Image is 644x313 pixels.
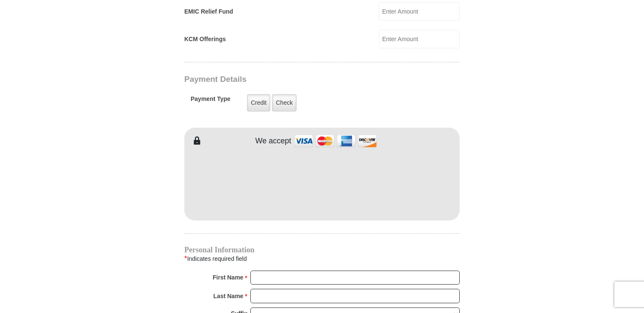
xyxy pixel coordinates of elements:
label: Credit [247,94,270,112]
input: Enter Amount [379,30,460,48]
strong: Last Name [214,290,244,302]
label: EMIC Relief Fund [184,7,233,16]
img: credit cards accepted [293,132,378,150]
input: Enter Amount [379,2,460,21]
h4: We accept [255,137,291,146]
strong: First Name [213,271,243,283]
h3: Payment Details [184,75,400,84]
h4: Personal Information [184,246,460,253]
label: Check [272,94,297,112]
div: Indicates required field [184,253,460,264]
label: KCM Offerings [184,35,226,44]
h5: Payment Type [191,95,230,107]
